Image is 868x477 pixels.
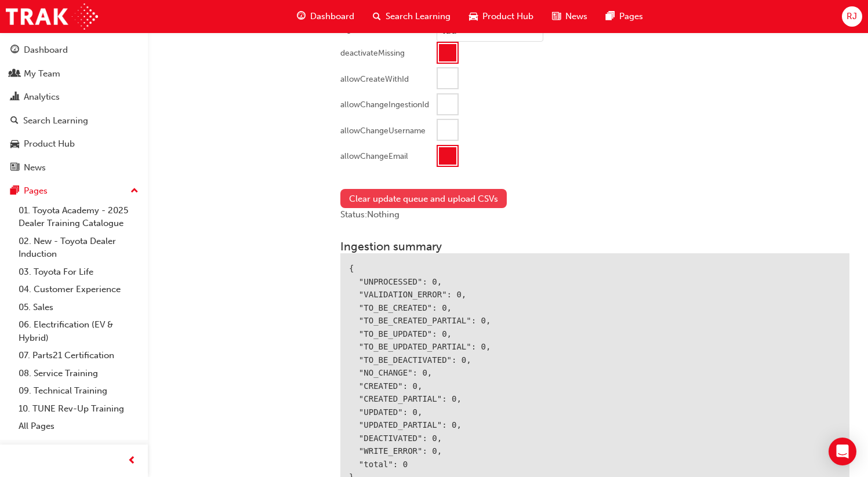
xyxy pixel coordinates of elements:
span: news-icon [552,9,561,24]
div: Status: Nothing [340,208,849,221]
span: car-icon [10,139,19,150]
a: 05. Sales [14,298,143,316]
a: 07. Parts21 Certification [14,347,143,365]
a: guage-iconDashboard [288,5,364,28]
div: allowChangeEmail [340,151,408,162]
span: news-icon [10,163,19,173]
span: search-icon [10,116,19,126]
button: RJ [842,6,862,27]
a: 10. TUNE Rev-Up Training [14,400,143,418]
div: deactivateMissing [340,48,405,59]
a: 01. Toyota Academy - 2025 Dealer Training Catalogue [14,202,143,232]
span: chart-icon [10,92,19,103]
h3: Ingestion summary [340,240,849,253]
div: My Team [24,67,60,81]
div: allowChangeUsername [340,125,426,137]
div: Open Intercom Messenger [829,438,856,465]
span: guage-icon [297,9,306,24]
a: Product Hub [5,133,143,155]
span: pages-icon [606,9,615,24]
span: Search Learning [386,10,451,23]
a: News [5,157,143,179]
span: Dashboard [310,10,354,23]
a: 06. Electrification (EV & Hybrid) [14,316,143,347]
div: allowCreateWithId [340,74,409,85]
div: allowChangeIngestionId [340,99,429,111]
span: up-icon [130,184,139,199]
button: Pages [5,180,143,202]
span: prev-icon [128,454,136,468]
img: Trak [6,3,98,30]
button: Clear update queue and upload CSVs [340,189,507,208]
div: Analytics [24,90,60,104]
a: 03. Toyota For Life [14,263,143,281]
div: News [24,161,46,174]
span: Pages [619,10,643,23]
span: News [565,10,587,23]
a: car-iconProduct Hub [460,5,543,28]
a: pages-iconPages [597,5,652,28]
a: search-iconSearch Learning [364,5,460,28]
a: 09. Technical Training [14,382,143,400]
a: Dashboard [5,39,143,61]
span: car-icon [469,9,478,24]
span: pages-icon [10,186,19,196]
a: 04. Customer Experience [14,281,143,298]
a: My Team [5,63,143,85]
a: Search Learning [5,110,143,132]
a: 02. New - Toyota Dealer Induction [14,232,143,263]
div: Dashboard [24,43,68,57]
a: 08. Service Training [14,365,143,383]
a: news-iconNews [543,5,597,28]
div: Pages [24,184,48,198]
button: DashboardMy TeamAnalyticsSearch LearningProduct HubNews [5,37,143,180]
span: search-icon [373,9,381,24]
a: All Pages [14,417,143,435]
span: guage-icon [10,45,19,56]
div: Search Learning [23,114,88,128]
span: people-icon [10,69,19,79]
a: Analytics [5,86,143,108]
span: Product Hub [482,10,533,23]
span: RJ [847,10,857,23]
div: Product Hub [24,137,75,151]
